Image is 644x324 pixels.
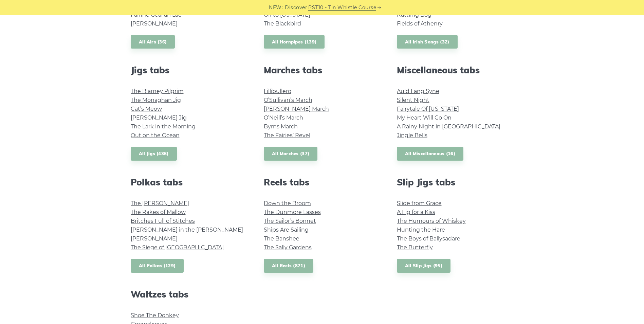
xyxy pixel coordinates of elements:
a: [PERSON_NAME] March [264,106,329,112]
a: All Slip Jigs (95) [397,259,450,273]
a: Ships Are Sailing [264,227,309,233]
h2: Jigs tabs [131,65,247,75]
a: Auld Lang Syne [397,88,439,94]
a: [PERSON_NAME] Jig [131,114,187,121]
h2: Waltzes tabs [131,289,247,300]
a: The Siege of [GEOGRAPHIC_DATA] [131,244,224,251]
a: Hunting the Hare [397,227,445,233]
a: All Reels (871) [264,259,314,273]
a: The Blarney Pilgrim [131,88,184,94]
a: My Heart Will Go On [397,114,452,121]
a: All Miscellaneous (16) [397,147,464,161]
a: [PERSON_NAME] in the [PERSON_NAME] [131,227,243,233]
a: Britches Full of Stitches [131,218,195,224]
a: Silent Night [397,97,429,103]
a: O’Neill’s March [264,114,303,121]
a: Rattling Bog [397,12,431,18]
a: A Rainy Night in [GEOGRAPHIC_DATA] [397,123,500,130]
a: Fields of Athenry [397,20,443,27]
span: NEW: [269,4,283,12]
a: All Irish Songs (32) [397,35,458,49]
h2: Miscellaneous tabs [397,65,514,75]
a: The Butterfly [397,244,433,251]
a: All Marches (37) [264,147,318,161]
a: Fairytale Of [US_STATE] [397,106,459,112]
a: The Fairies’ Revel [264,132,310,139]
a: Down the Broom [264,200,311,206]
h2: Marches tabs [264,65,381,75]
h2: Reels tabs [264,177,381,187]
a: The Sailor’s Bonnet [264,218,316,224]
a: All Hornpipes (139) [264,35,325,49]
a: The Dunmore Lasses [264,209,321,215]
a: Lillibullero [264,88,291,94]
a: Fáinne Geal an Lae [131,12,182,18]
a: The Humours of Whiskey [397,218,466,224]
a: PST10 - Tin Whistle Course [308,4,376,12]
a: Out on the Ocean [131,132,180,139]
a: O’Sullivan’s March [264,97,312,103]
a: All Jigs (436) [131,147,177,161]
a: Off to [US_STATE] [264,12,310,18]
a: Jingle Bells [397,132,427,139]
a: Shoe The Donkey [131,312,179,319]
a: The Lark in the Morning [131,123,196,130]
a: Cat’s Meow [131,106,162,112]
a: [PERSON_NAME] [131,235,178,242]
a: The Blackbird [264,20,301,27]
a: The Sally Gardens [264,244,312,251]
a: The Banshee [264,235,299,242]
a: The [PERSON_NAME] [131,200,189,206]
a: A Fig for a Kiss [397,209,435,215]
a: The Monaghan Jig [131,97,181,103]
a: The Rakes of Mallow [131,209,186,215]
h2: Slip Jigs tabs [397,177,514,187]
a: The Boys of Ballysadare [397,235,460,242]
a: Byrns March [264,123,298,130]
a: All Airs (36) [131,35,175,49]
a: [PERSON_NAME] [131,20,178,27]
a: Slide from Grace [397,200,442,206]
span: Discover [285,4,307,12]
h2: Polkas tabs [131,177,247,187]
a: All Polkas (129) [131,259,184,273]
